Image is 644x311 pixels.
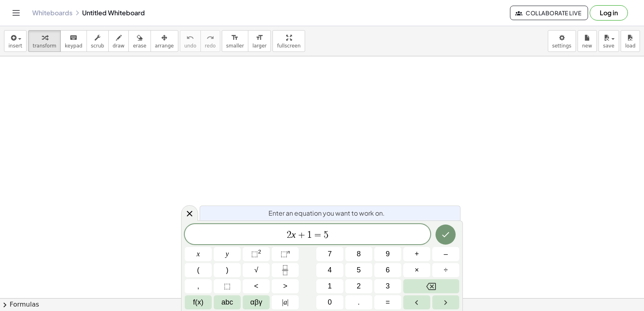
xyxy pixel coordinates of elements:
[197,265,200,276] span: (
[517,9,581,16] span: Collaborate Live
[65,43,83,49] span: keypad
[151,30,178,52] button: arrange
[316,279,343,293] button: 1
[226,265,229,276] span: )
[548,30,576,52] button: settings
[254,281,258,292] span: <
[185,295,212,309] button: Functions
[328,281,332,292] span: 1
[214,295,241,309] button: Alphabet
[291,229,296,240] var: x
[403,247,430,261] button: Plus
[8,43,22,49] span: insert
[444,265,448,276] span: ÷
[316,263,343,277] button: 4
[312,230,324,240] span: =
[128,30,151,52] button: erase
[444,249,448,260] span: –
[214,279,241,293] button: Placeholder
[226,249,229,260] span: y
[296,230,308,240] span: +
[197,281,199,292] span: ,
[328,265,332,276] span: 4
[386,297,390,308] span: =
[185,247,212,261] button: x
[180,30,201,52] button: undoundo
[186,33,194,43] i: undo
[357,249,361,260] span: 8
[510,6,588,20] button: Collaborate Live
[386,265,390,276] span: 6
[432,295,459,309] button: Right arrow
[625,43,636,49] span: load
[345,247,372,261] button: 8
[193,297,204,308] span: f(x)
[155,43,174,49] span: arrange
[33,43,56,49] span: transform
[324,230,328,240] span: 5
[28,30,61,52] button: transform
[287,230,291,240] span: 2
[252,43,266,49] span: larger
[200,30,220,52] button: redoredo
[272,279,299,293] button: Greater than
[386,281,390,292] span: 3
[282,297,289,308] span: a
[91,43,104,49] span: scrub
[250,297,262,308] span: αβγ
[283,281,287,292] span: >
[254,265,258,276] span: √
[374,263,401,277] button: 6
[357,281,361,292] span: 2
[185,279,212,293] button: ,
[281,250,287,258] span: ⬚
[374,247,401,261] button: 9
[328,297,332,308] span: 0
[374,295,401,309] button: Equals
[185,263,212,277] button: (
[243,279,270,293] button: Less than
[272,263,299,277] button: Fraction
[552,43,572,49] span: settings
[307,230,312,240] span: 1
[243,247,270,261] button: Squared
[87,30,109,52] button: scrub
[287,298,289,306] span: |
[258,249,261,255] sup: 2
[357,265,361,276] span: 5
[403,279,459,293] button: Backspace
[221,297,233,308] span: abc
[206,33,214,43] i: redo
[415,265,419,276] span: ×
[432,263,459,277] button: Divide
[184,43,196,49] span: undo
[590,5,628,21] button: Log in
[316,247,343,261] button: 7
[226,43,244,49] span: smaller
[328,249,332,260] span: 7
[415,249,419,260] span: +
[108,30,129,52] button: draw
[133,43,146,49] span: erase
[4,30,27,52] button: insert
[432,247,459,261] button: Minus
[251,250,258,258] span: ⬚
[358,297,360,308] span: .
[268,208,385,218] span: Enter an equation you want to work on.
[231,33,239,43] i: format_size
[599,30,619,52] button: save
[621,30,640,52] button: load
[582,43,592,49] span: new
[345,295,372,309] button: .
[205,43,216,49] span: redo
[374,279,401,293] button: 3
[345,279,372,293] button: 2
[60,30,87,52] button: keyboardkeypad
[70,33,77,43] i: keyboard
[345,263,372,277] button: 5
[272,30,305,52] button: fullscreen
[256,33,263,43] i: format_size
[272,247,299,261] button: Superscript
[272,295,299,309] button: Absolute value
[224,281,231,292] span: ⬚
